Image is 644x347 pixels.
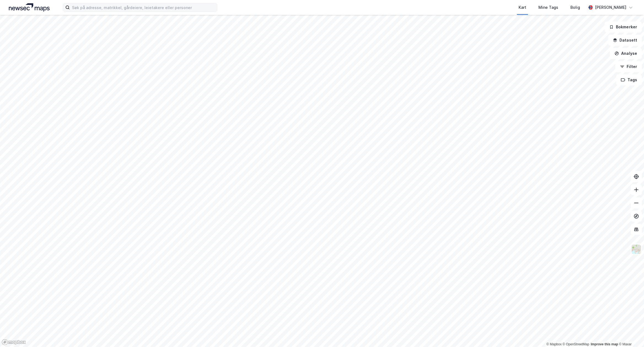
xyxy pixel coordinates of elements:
img: logo.a4113a55bc3d86da70a041830d287a7e.svg [9,3,50,12]
div: Kart [519,4,526,11]
iframe: Chat Widget [616,321,644,347]
div: Bolig [570,4,580,11]
div: [PERSON_NAME] [595,4,626,11]
input: Søk på adresse, matrikkel, gårdeiere, leietakere eller personer [70,3,217,12]
div: Mine Tags [538,4,558,11]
